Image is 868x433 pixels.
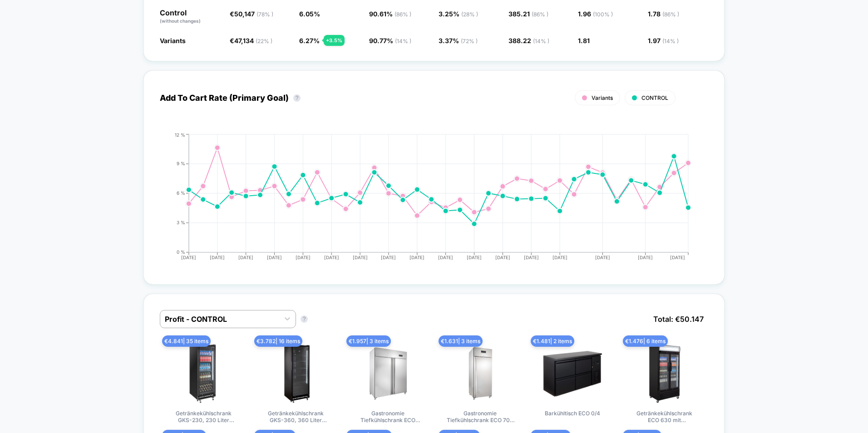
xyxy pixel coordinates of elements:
[346,335,391,347] span: € 1.957 | 3 items
[264,342,328,405] img: Getränkekühlschrank GKS-360, 360 Liter Kühlraumvolumen, 5 verstellbare Einlegeböden, Innenbeleuch...
[461,38,478,44] span: ( 72 % )
[170,410,238,425] span: Getränkekühlschrank GKS-230, 230 Liter Kühlraumvolumen, 4 verstellbare Einlegeböden, Innenbeleuch...
[299,37,320,44] span: 6.27 %
[623,335,668,347] span: € 1.476 | 6 items
[508,10,548,18] span: 385.21
[662,11,679,18] span: ( 86 % )
[446,410,514,425] span: Gastronomie Tiefkühlschrank ECO 700 GN 2/1 Monoblock, 616 Liter Kühlraumvolumen, 3 verstellbare E...
[578,10,613,18] span: 1.96
[354,410,422,425] span: Gastronomie Tiefkühlschrank ECO 1400 GN 2/1 Monoblock, 1350 Liter Kühlraumvolumen, 6 verstellbare...
[172,342,236,405] img: Getränkekühlschrank GKS-230, 230 Liter Kühlraumvolumen, 4 verstellbare Einlegeböden, Innenbeleuch...
[230,10,273,18] span: €
[324,35,345,46] div: + 3.5 %
[369,10,411,18] span: 90.61 %
[633,342,696,405] img: Getränkekühlschrank ECO 630 mit Leuchtaufsatz und Klapptüren
[299,10,320,18] span: 6.05 %
[353,255,368,260] tspan: [DATE]
[177,190,185,196] tspan: 6 %
[524,255,539,260] tspan: [DATE]
[532,11,548,18] span: ( 86 % )
[181,255,196,260] tspan: [DATE]
[648,37,679,44] span: 1.97
[356,342,420,405] img: Gastronomie Tiefkühlschrank ECO 1400 GN 2/1 Monoblock, 1350 Liter Kühlraumvolumen, 6 verstellbare...
[162,335,211,347] span: € 4.841 | 35 items
[177,249,185,255] tspan: 0 %
[531,335,574,347] span: € 1.481 | 2 items
[395,11,411,18] span: ( 86 % )
[641,94,668,101] span: CONTROL
[369,37,411,44] span: 90.77 %
[256,38,272,44] span: ( 22 % )
[177,161,185,166] tspan: 9 %
[210,255,225,260] tspan: [DATE]
[254,335,302,347] span: € 3.782 | 16 items
[631,410,699,425] span: Getränkekühlschrank ECO 630 mit Leuchtaufsatz und Klapptüren
[324,255,339,260] tspan: [DATE]
[381,255,396,260] tspan: [DATE]
[160,18,201,24] span: (without changes)
[262,410,330,425] span: Getränkekühlschrank GKS-360, 360 Liter Kühlraumvolumen, 5 verstellbare Einlegeböden, Innenbeleuch...
[439,335,483,347] span: € 1.631 | 3 items
[301,315,308,323] button: ?
[545,410,600,425] span: Barkühltisch ECO 0/4
[578,37,590,44] span: 1.81
[256,11,273,18] span: ( 78 % )
[467,255,482,260] tspan: [DATE]
[593,11,613,18] span: ( 100 % )
[234,37,272,44] span: 47,134
[508,37,549,44] span: 388.22
[160,9,221,25] p: Control
[552,255,567,260] tspan: [DATE]
[495,255,510,260] tspan: [DATE]
[267,255,282,260] tspan: [DATE]
[662,38,679,44] span: ( 14 % )
[592,94,613,101] span: Variants
[649,310,708,328] span: Total: € 50.147
[177,220,185,225] tspan: 3 %
[409,255,424,260] tspan: [DATE]
[438,255,453,260] tspan: [DATE]
[234,10,273,18] span: 50,147
[461,11,478,18] span: ( 28 % )
[671,255,686,260] tspan: [DATE]
[533,38,549,44] span: ( 14 % )
[595,255,610,260] tspan: [DATE]
[238,255,253,260] tspan: [DATE]
[296,255,311,260] tspan: [DATE]
[175,132,185,137] tspan: 12 %
[395,38,411,44] span: ( 14 % )
[160,37,186,44] span: Variants
[541,342,604,405] img: Barkühltisch ECO 0/4
[648,10,679,18] span: 1.78
[230,37,272,44] span: €
[439,10,478,18] span: 3.25 %
[449,342,512,405] img: Gastronomie Tiefkühlschrank ECO 700 GN 2/1 Monoblock, 616 Liter Kühlraumvolumen, 3 verstellbare E...
[439,37,478,44] span: 3.37 %
[293,94,301,102] button: ?
[638,255,653,260] tspan: [DATE]
[151,132,699,268] div: ADD_TO_CART_RATE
